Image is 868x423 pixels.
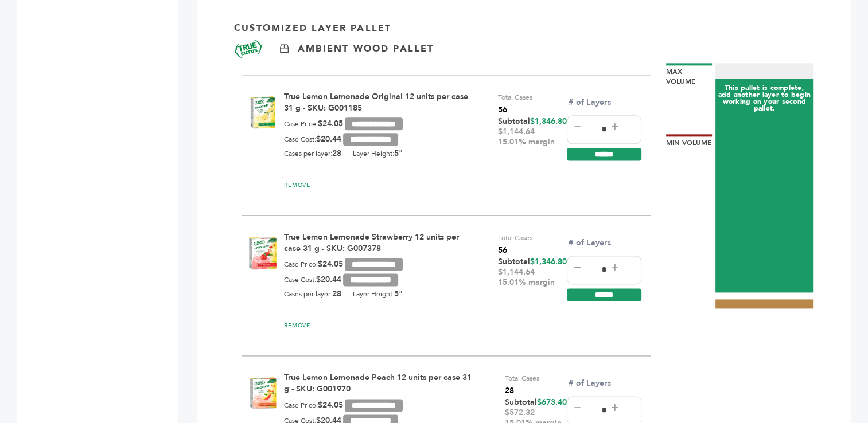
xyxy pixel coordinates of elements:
[284,322,310,330] a: REMOVE
[498,257,567,288] div: Subtotal
[567,378,613,389] label: # of Layers
[666,63,712,87] div: Max Volume
[498,116,567,147] div: Subtotal
[298,42,434,55] p: Ambient Wood Pallet
[353,148,403,159] div: Layer Height:
[394,148,403,159] b: 5"
[505,385,539,397] span: 28
[498,244,532,257] span: 56
[316,274,341,285] b: $20.44
[530,256,567,267] span: $1,346.80
[353,289,403,299] div: Layer Height:
[318,118,343,129] b: $24.05
[498,267,567,288] div: $1,144.64 15.01% margin
[284,273,398,286] div: Case Cost:
[284,148,341,159] div: Cases per layer:
[284,289,341,299] div: Cases per layer:
[505,372,539,397] div: Total Cases
[234,34,263,63] img: Brand Name
[567,237,613,249] label: # of Layers
[234,22,391,34] p: Customized Layer Pallet
[332,288,341,299] b: 28
[666,134,712,148] div: Min Volume
[498,127,567,147] div: $1,144.64 15.01% margin
[530,116,567,127] span: $1,346.80
[498,91,532,116] div: Total Cases
[284,181,310,189] a: REMOVE
[284,133,398,146] div: Case Cost:
[332,148,341,159] b: 28
[284,399,403,412] div: Case Price:
[318,258,343,269] b: $24.05
[318,399,343,410] b: $24.05
[537,397,567,408] span: $673.40
[280,44,289,53] img: Ambient
[284,258,403,271] div: Case Price:
[498,232,532,257] div: Total Cases
[498,104,532,116] span: 56
[284,117,403,130] div: Case Price:
[284,91,468,113] a: True Lemon Lemonade Original 12 units per case 31 g - SKU: G001185
[567,97,613,108] label: # of Layers
[284,372,472,394] a: True Lemon Lemonade Peach 12 units per case 31 g - SKU: G001970
[316,134,341,144] b: $20.44
[284,232,459,254] a: True Lemon Lemonade Strawberry 12 units per case 31 g - SKU: G007378
[715,79,813,117] span: This pallet is complete, add another layer to begin working on your second pallet.
[394,288,403,299] b: 5"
